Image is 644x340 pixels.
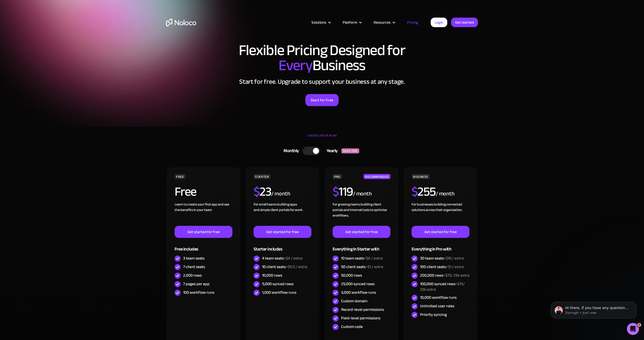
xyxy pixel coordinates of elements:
[183,290,214,295] div: 100 workflow runs
[446,263,464,271] span: +$1 / extra
[374,19,391,26] div: Resources
[341,315,380,321] div: Field-level permissions
[420,295,457,300] div: 10,000 workflow runs
[305,19,336,26] div: Solutions
[444,254,464,262] span: +$10 / extra
[175,238,232,254] div: Free includes
[333,174,342,179] div: PRO
[175,202,232,226] div: Learn to create your first app and see the benefits in your team ‍
[254,180,260,203] span: $
[341,307,384,312] div: Record-level permissions
[311,19,326,26] div: Solutions
[451,18,478,27] a: Get started
[343,19,357,26] div: Platform
[336,19,367,26] div: Platform
[353,190,372,198] div: / month
[175,185,196,198] h2: Free
[420,303,454,309] div: Unlimited user roles
[420,264,464,270] div: 100 client seats
[175,174,186,179] div: FREE
[401,19,424,26] a: Pricing
[364,174,390,179] div: RECOMMENDED
[254,238,311,254] div: Starter includes
[333,238,390,254] div: Everything in Starter with
[627,323,639,335] iframe: Intercom live chat
[262,281,294,287] div: 5,000 synced rows
[341,281,375,287] div: 25,000 synced rows
[420,281,469,292] div: 100,000 synced rows
[166,78,478,86] h2: Start for free. Upgrade to support your business at any stage.
[277,147,303,155] div: Monthly
[367,19,401,26] div: Resources
[254,226,311,238] a: Get started for free
[271,190,290,198] div: / month
[412,180,418,203] span: $
[412,174,430,179] div: BUSINESS
[305,94,339,106] a: Start for Free
[443,272,469,279] span: +$75/ 25k extra
[333,185,353,198] h2: 119
[420,256,464,261] div: 30 team seats
[412,238,469,254] div: Everything in Pro with
[341,148,359,153] div: SAVE 20%
[166,43,478,73] h1: Flexible Pricing Designed for Business
[341,264,383,270] div: 50 client seats
[333,226,390,238] a: Get started for free
[412,185,436,198] h2: 255
[262,290,296,295] div: 1,000 workflow runs
[284,254,302,262] span: +$4 / extra
[286,263,307,271] span: +$0.5 / extra
[254,185,271,198] h2: 23
[333,202,390,226] div: For growing teams building client portals and internal tools to optimize workflows.
[420,312,447,317] div: Priority syncing
[341,256,383,261] div: 10 team seats
[183,281,210,287] div: 7 pages per app
[262,273,282,278] div: 10,000 rows
[420,273,469,278] div: 200,000 rows
[183,264,205,270] div: 7 client seats
[254,174,270,179] div: STARTER
[412,226,469,238] a: Get started for free
[436,190,455,198] div: / month
[262,264,307,270] div: 10 client seats
[278,51,312,79] span: Every
[166,19,196,26] a: home
[341,298,368,304] div: Custom domain
[420,280,465,293] span: +$75/ 25k extra
[262,256,302,261] div: 4 team seats
[431,18,447,27] a: Login
[254,202,311,226] div: For small teams building apps and simple client portals for work. ‍
[364,254,383,262] span: +$6 / extra
[341,273,362,278] div: 50,000 rows
[341,290,376,295] div: 3,000 workflow runs
[333,180,339,203] span: $
[183,256,205,261] div: 3 team seats
[341,324,363,329] div: Custom code
[175,226,232,238] a: Get started for free
[637,323,641,327] span: 1
[543,291,644,326] iframe: Intercom notifications message
[166,132,478,144] div: CHOOSE YOUR PLAN
[412,202,469,226] div: For businesses building connected solutions across their organization. ‍
[183,273,202,278] div: 2,000 rows
[320,147,341,155] div: Yearly
[366,263,383,271] span: +$1 / extra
